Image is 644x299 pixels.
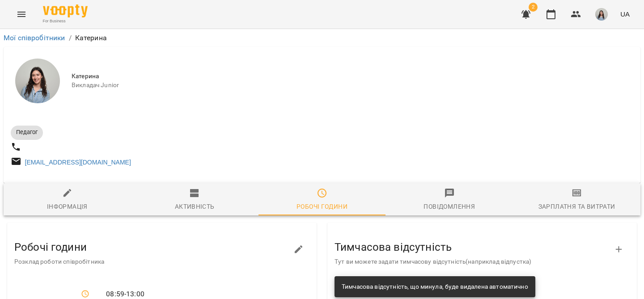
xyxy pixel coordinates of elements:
[11,128,43,136] span: Педагог
[595,8,608,21] img: 00729b20cbacae7f74f09ddf478bc520.jpg
[15,59,60,103] img: Катерина
[424,201,475,212] div: Повідомлення
[335,241,615,253] h3: Тимчасова відсутність
[4,34,65,42] a: Мої співробітники
[75,33,107,43] p: Катерина
[297,201,347,212] div: Робочі години
[47,201,88,212] div: Інформація
[175,201,215,212] div: Активність
[72,81,633,90] span: Викладач Junior
[538,201,615,212] div: Зарплатня та Витрати
[342,279,528,295] div: Тимчасова відсутність, що минула, буде видалена автоматично
[11,4,32,25] button: Menu
[72,72,633,81] span: Катерина
[43,18,88,24] span: For Business
[14,257,295,266] p: Розклад роботи співробітника
[529,3,538,12] span: 2
[4,33,640,43] nav: breadcrumb
[25,159,131,166] a: [EMAIL_ADDRESS][DOMAIN_NAME]
[335,257,615,266] p: Тут ви можете задати тимчасову відсутність(наприклад відпустка)
[43,4,88,17] img: Voopty Logo
[617,6,633,22] button: UA
[69,33,72,43] li: /
[14,241,295,253] h3: Робочі години
[620,9,630,19] span: UA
